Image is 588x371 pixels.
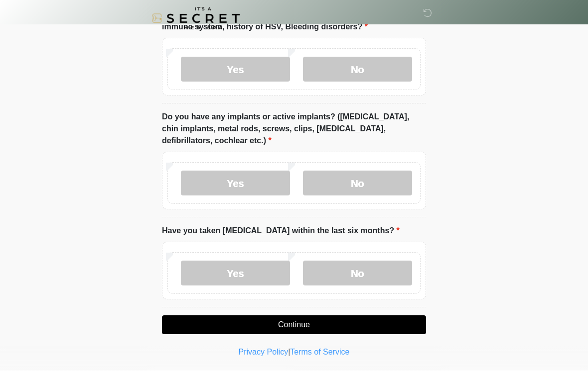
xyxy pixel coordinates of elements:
[162,225,400,237] label: Have you taken [MEDICAL_DATA] within the last six months?
[303,171,412,196] label: No
[290,348,349,357] a: Terms of Service
[239,348,289,357] a: Privacy Policy
[181,261,290,286] label: Yes
[181,57,290,82] label: Yes
[152,7,240,30] img: It's A Secret Med Spa Logo
[162,111,426,147] label: Do you have any implants or active implants? ([MEDICAL_DATA], chin implants, metal rods, screws, ...
[181,171,290,196] label: Yes
[303,261,412,286] label: No
[303,57,412,82] label: No
[162,316,426,335] button: Continue
[288,348,290,357] a: |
